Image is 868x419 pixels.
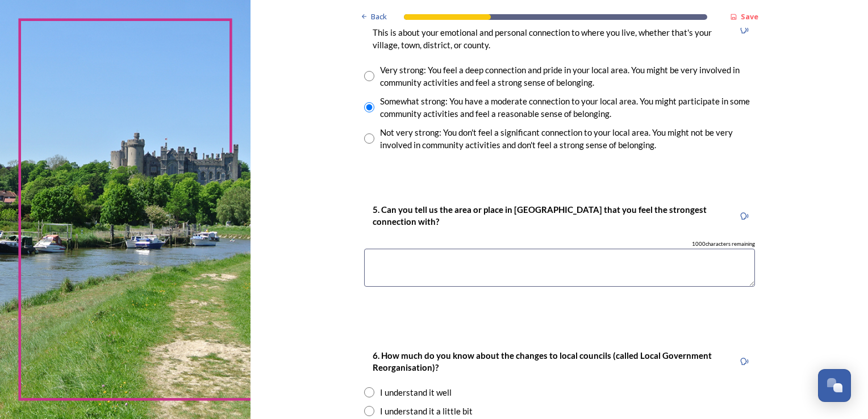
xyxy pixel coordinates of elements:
[380,95,755,120] div: Somewhat strong: You have a moderate connection to your local area. You might participate in some...
[380,126,755,152] div: Not very strong: You don't feel a significant connection to your local area. You might not be ver...
[741,11,758,22] strong: Save
[380,386,452,399] div: I understand it well
[373,27,726,51] p: This is about your emotional and personal connection to where you live, whether that's your villa...
[373,204,708,227] strong: 5. Can you tell us the area or place in [GEOGRAPHIC_DATA] that you feel the strongest connection ...
[373,350,713,372] strong: 6. How much do you know about the changes to local councils (called Local Government Reorganisati...
[380,405,473,418] div: I understand it a little bit
[380,64,755,89] div: Very strong: You feel a deep connection and pride in your local area. You might be very involved ...
[371,11,387,22] span: Back
[692,240,755,248] span: 1000 characters remaining
[818,369,851,402] button: Open Chat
